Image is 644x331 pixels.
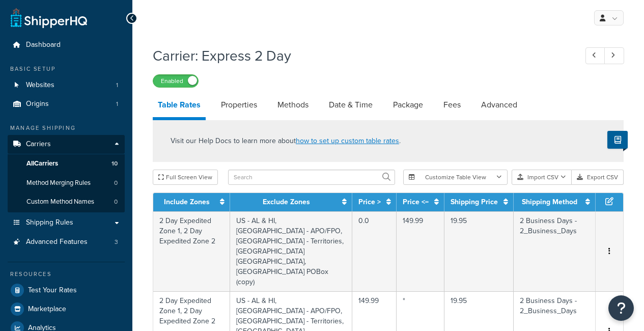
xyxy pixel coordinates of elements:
a: Package [388,93,428,117]
a: Next Record [604,47,624,64]
a: Shipping Price [451,197,498,207]
td: 149.99 [397,211,444,291]
a: Exclude Zones [263,197,310,207]
span: Method Merging Rules [26,179,91,187]
a: Table Rates [153,93,206,120]
td: 19.95 [444,211,514,291]
li: Carriers [8,135,125,212]
span: 3 [115,238,118,246]
span: 0 [114,198,118,206]
span: Dashboard [26,41,61,49]
a: Advanced [476,93,522,117]
a: Origins1 [8,95,125,114]
span: 1 [116,81,118,90]
h1: Carrier: Express 2 Day [153,46,567,66]
span: 1 [116,100,118,108]
a: Previous Record [585,47,605,64]
li: Method Merging Rules [8,174,125,192]
span: Websites [26,81,54,90]
td: 2 Business Days - 2_Business_Days [514,211,596,291]
button: Full Screen View [153,170,218,185]
span: Custom Method Names [26,198,94,206]
a: Price > [358,197,381,207]
a: Advanced Features3 [8,233,125,252]
a: Properties [216,93,262,117]
a: how to set up custom table rates [296,135,399,146]
a: Price <= [403,197,429,207]
td: 0.0 [352,211,397,291]
a: Carriers [8,135,125,154]
p: Visit our Help Docs to learn more about . [171,135,401,147]
span: Advanced Features [26,238,88,246]
span: 0 [114,179,118,187]
a: Websites1 [8,76,125,95]
a: AllCarriers10 [8,154,125,173]
span: Carriers [26,140,51,149]
a: Shipping Rules [8,213,125,232]
a: Include Zones [164,197,210,207]
td: 2 Day Expedited Zone 1, 2 Day Expedited Zone 2 [153,211,230,291]
span: Test Your Rates [28,286,77,295]
button: Export CSV [572,170,624,185]
td: US - AL & HI, [GEOGRAPHIC_DATA] - APO/FPO, [GEOGRAPHIC_DATA] - Territories, [GEOGRAPHIC_DATA] [GE... [230,211,352,291]
span: Marketplace [28,305,66,314]
label: Enabled [153,75,198,87]
div: Manage Shipping [8,124,125,132]
li: Origins [8,95,125,114]
span: 10 [111,159,118,168]
input: Search [228,170,395,185]
a: Marketplace [8,300,125,318]
a: Method Merging Rules0 [8,174,125,192]
span: All Carriers [26,159,58,168]
li: Advanced Features [8,233,125,252]
a: Methods [272,93,314,117]
a: Fees [438,93,466,117]
li: Custom Method Names [8,192,125,211]
button: Import CSV [512,170,572,185]
button: Customize Table View [403,170,508,185]
div: Resources [8,270,125,279]
button: Open Resource Center [608,295,634,321]
div: Basic Setup [8,65,125,73]
a: Shipping Method [522,197,577,207]
a: Test Your Rates [8,281,125,299]
span: Shipping Rules [26,218,73,227]
span: Origins [26,100,49,108]
a: Date & Time [324,93,378,117]
a: Custom Method Names0 [8,192,125,211]
a: Dashboard [8,36,125,54]
li: Websites [8,76,125,95]
button: Show Help Docs [607,131,628,149]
